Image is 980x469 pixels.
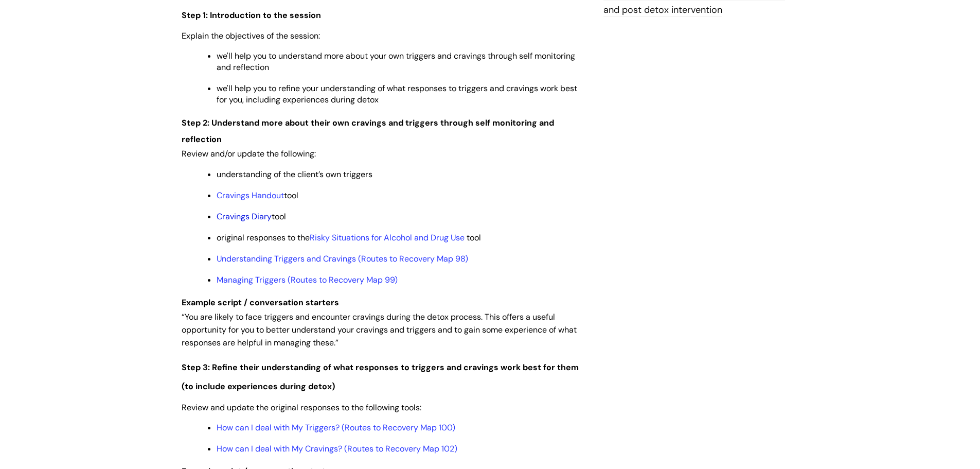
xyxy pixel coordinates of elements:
span: Step 2: Understand more about their own cravings and triggers through self monitoring and reflection [182,117,554,145]
strong: Example script / conversation starters [182,297,339,308]
a: Understanding Triggers and Cravings (Routes to Recovery Map 98) [217,253,468,264]
span: Step 1: Introduction to the session [182,10,321,21]
a: Risky Situations for Alcohol and Drug Use [310,232,465,243]
a: Cravings Diary [217,211,272,222]
span: “You are likely to face triggers and encounter cravings during the detox process. This offers a u... [182,311,577,348]
span: tool [217,190,298,201]
a: Cravings Handout [217,190,284,201]
span: original responses to the tool [217,232,481,243]
span: Review and/or update the following: [182,148,316,159]
span: Step 3: Refine their understanding of what responses to triggers and cravings work best for them ... [182,362,579,392]
span: tool [217,211,286,222]
a: How can I deal with My Triggers? (Routes to Recovery Map 100) [217,422,455,433]
span: we'll help you to refine your understanding of what responses to triggers and cravings work best ... [217,83,577,105]
span: Explain the objectives of the session: [182,30,320,41]
a: How can I deal with My Cravings? (Routes to Recovery Map 102) [217,443,457,454]
a: Managing Triggers (Routes to Recovery Map 99) [217,274,398,285]
span: Review and update the original responses to the following tools: [182,402,421,413]
span: understanding of the client’s own triggers [217,169,372,180]
span: we'll help you to understand more about your own triggers and cravings through self monitoring an... [217,50,575,73]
